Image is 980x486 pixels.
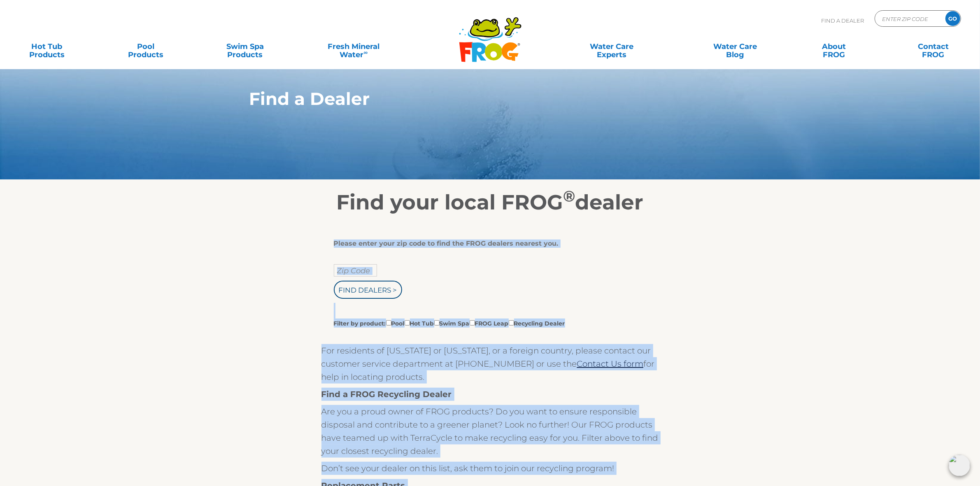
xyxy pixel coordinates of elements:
[949,455,970,476] img: openIcon
[796,38,873,55] a: AboutFROG
[386,320,391,326] input: Filter by product:PoolHot TubSwim SpaFROG LeapRecycling Dealer
[321,389,452,399] strong: Find a FROG Recycling Dealer
[945,11,960,26] input: GO
[577,359,644,369] a: Contact Us form
[321,344,659,384] p: For residents of [US_STATE] or [US_STATE], or a foreign country, please contact our customer serv...
[509,320,514,326] input: Filter by product:PoolHot TubSwim SpaFROG LeapRecycling Dealer
[334,240,640,248] div: Please enter your zip code to find the FROG dealers nearest you.
[107,38,184,55] a: PoolProducts
[237,190,743,215] h2: Find your local FROG dealer
[207,38,284,55] a: Swim SpaProducts
[364,49,368,56] sup: ∞
[549,38,674,55] a: Water CareExperts
[305,38,402,55] a: Fresh MineralWater∞
[405,320,410,326] input: Filter by product:PoolHot TubSwim SpaFROG LeapRecycling Dealer
[895,38,972,55] a: ContactFROG
[321,462,659,475] p: Don’t see your dealer on this list, ask them to join our recycling program!
[334,281,402,299] input: Find Dealers >
[821,10,864,31] p: Find A Dealer
[321,405,659,458] p: Are you a proud owner of FROG products? Do you want to ensure responsible disposal and contribute...
[696,38,773,55] a: Water CareBlog
[334,319,565,328] label: Filter by product: Pool Hot Tub Swim Spa FROG Leap Recycling Dealer
[881,13,937,25] input: Zip Code Form
[434,320,440,326] input: Filter by product:PoolHot TubSwim SpaFROG LeapRecycling Dealer
[563,187,575,205] sup: ®
[8,38,85,55] a: Hot TubProducts
[249,89,693,109] h1: Find a Dealer
[470,320,475,326] input: Filter by product:PoolHot TubSwim SpaFROG LeapRecycling Dealer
